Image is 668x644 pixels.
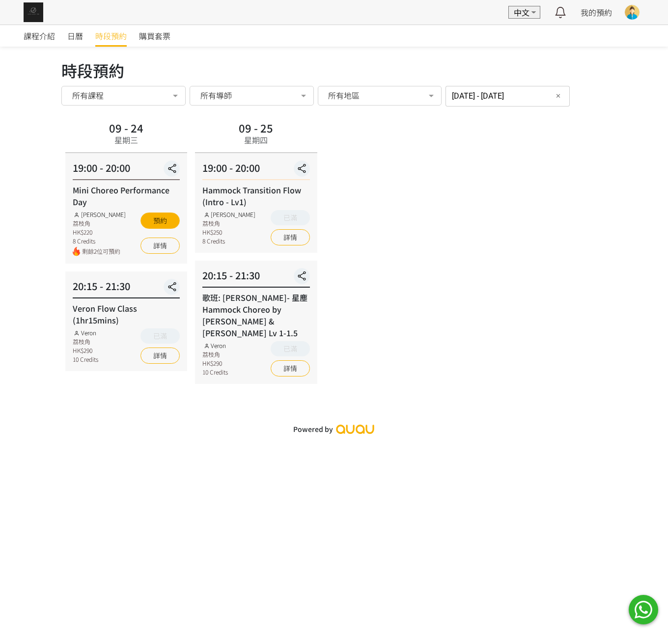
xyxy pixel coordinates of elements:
[202,341,228,350] div: Veron
[328,90,360,100] span: 所有地區
[73,302,180,326] div: Veron Flow Class (1hr15mins)
[445,86,570,107] input: 篩選日期
[581,6,612,18] a: 我的預約
[73,346,98,355] div: HK$290
[95,25,127,47] a: 時段預約
[202,350,228,359] div: 荔枝角
[244,134,268,146] div: 星期四
[202,210,255,219] div: [PERSON_NAME]
[73,161,180,180] div: 19:00 - 20:00
[73,328,98,337] div: Veron
[73,355,98,364] div: 10 Credits
[67,25,83,47] a: 日曆
[556,91,561,101] span: ✕
[72,90,104,100] span: 所有課程
[202,219,255,228] div: 荔枝角
[114,134,138,146] div: 星期三
[202,184,309,208] div: Hammock Transition Flow (Intro - Lv1)
[271,360,310,376] a: 詳情
[67,30,83,42] span: 日曆
[202,228,255,237] div: HK$250
[73,210,126,219] div: [PERSON_NAME]
[202,359,228,368] div: HK$290
[73,247,80,256] img: fire.png
[139,30,170,42] span: 購買套票
[61,58,607,82] div: 時段預約
[271,341,310,356] button: 已滿
[73,228,126,237] div: HK$220
[24,2,43,22] img: img_61c0148bb0266
[552,90,564,102] button: ✕
[73,184,180,208] div: Mini Choreo Performance Day
[202,237,255,245] div: 8 Credits
[202,368,228,376] div: 10 Credits
[202,161,309,180] div: 19:00 - 20:00
[202,268,309,288] div: 20:15 - 21:30
[140,238,180,254] a: 詳情
[24,25,55,47] a: 課程介紹
[73,237,126,245] div: 8 Credits
[239,122,273,133] div: 09 - 25
[73,279,180,298] div: 20:15 - 21:30
[24,30,55,42] span: 課程介紹
[271,210,310,225] button: 已滿
[140,328,180,344] button: 已滿
[95,30,127,42] span: 時段預約
[200,90,232,100] span: 所有導師
[202,292,309,339] div: 歌班: [PERSON_NAME]- 星塵 Hammock Choreo by [PERSON_NAME] & [PERSON_NAME] Lv 1-1.5
[109,122,143,133] div: 09 - 24
[82,247,126,256] span: 剩餘2位可預約
[271,229,310,245] a: 詳情
[73,337,98,346] div: 荔枝角
[140,348,180,364] a: 詳情
[139,25,170,47] a: 購買套票
[73,219,126,228] div: 荔枝角
[140,213,180,229] button: 預約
